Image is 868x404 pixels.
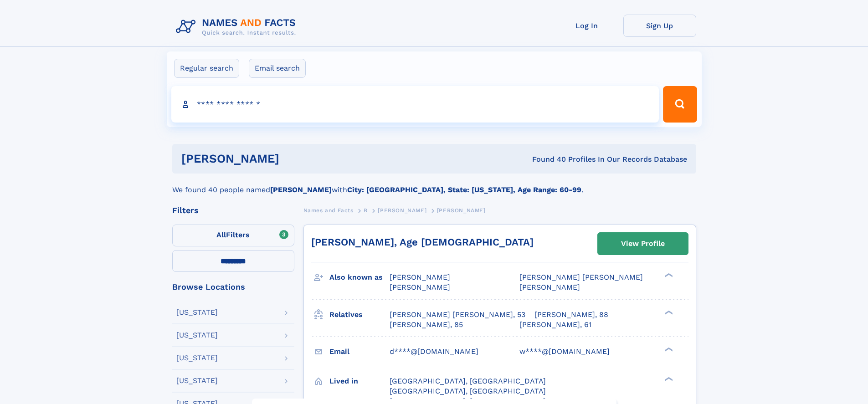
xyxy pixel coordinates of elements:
[623,15,696,37] a: Sign Up
[519,283,580,291] span: [PERSON_NAME]
[519,320,591,330] a: [PERSON_NAME], 61
[176,332,218,339] div: [US_STATE]
[347,185,581,194] b: City: [GEOGRAPHIC_DATA], State: [US_STATE], Age Range: 60-99
[176,354,218,362] div: [US_STATE]
[176,309,218,316] div: [US_STATE]
[519,273,643,281] span: [PERSON_NAME] [PERSON_NAME]
[663,376,673,382] div: ❯
[364,205,368,216] a: B
[329,307,390,322] h3: Relatives
[437,207,486,214] span: [PERSON_NAME]
[329,344,390,359] h3: Email
[390,273,450,281] span: [PERSON_NAME]
[390,310,525,320] a: [PERSON_NAME] [PERSON_NAME], 53
[329,270,390,285] h3: Also known as
[171,86,659,123] input: search input
[329,373,390,389] h3: Lived in
[663,272,673,278] div: ❯
[172,15,303,39] img: Logo Names and Facts
[176,377,218,384] div: [US_STATE]
[550,15,623,37] a: Log In
[663,309,673,315] div: ❯
[390,320,463,330] a: [PERSON_NAME], 85
[270,185,332,194] b: [PERSON_NAME]
[378,207,426,214] span: [PERSON_NAME]
[172,174,696,195] div: We found 40 people named with .
[311,236,534,248] a: [PERSON_NAME], Age [DEMOGRAPHIC_DATA]
[663,86,697,123] button: Search Button
[390,377,546,385] span: [GEOGRAPHIC_DATA], [GEOGRAPHIC_DATA]
[390,387,546,395] span: [GEOGRAPHIC_DATA], [GEOGRAPHIC_DATA]
[534,310,608,320] a: [PERSON_NAME], 88
[621,233,665,254] div: View Profile
[303,205,354,216] a: Names and Facts
[172,225,294,246] label: Filters
[663,346,673,352] div: ❯
[378,205,426,216] a: [PERSON_NAME]
[598,233,688,255] a: View Profile
[172,206,294,215] div: Filters
[216,230,226,239] span: All
[172,283,294,291] div: Browse Locations
[390,283,450,291] span: [PERSON_NAME]
[249,59,306,78] label: Email search
[406,154,687,164] div: Found 40 Profiles In Our Records Database
[181,153,406,164] h1: [PERSON_NAME]
[364,207,368,214] span: B
[174,59,239,78] label: Regular search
